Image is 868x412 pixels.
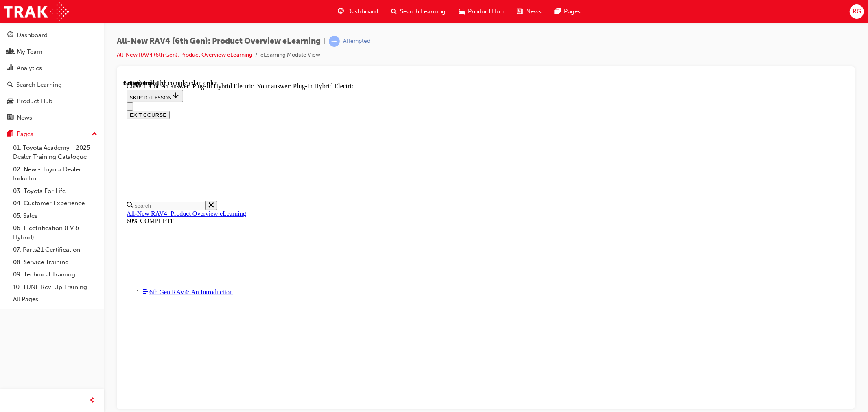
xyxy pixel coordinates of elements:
[853,7,861,16] span: RG
[90,396,96,406] span: prev-icon
[17,96,52,106] div: Product Hub
[3,110,101,125] a: News
[3,77,101,92] a: Search Learning
[10,256,101,269] a: 08. Service Training
[510,3,548,20] a: news-iconNews
[3,28,101,43] a: Dashboard
[17,113,32,123] div: News
[3,127,101,142] button: Pages
[7,114,13,122] span: news-icon
[329,36,340,47] span: learningRecordVerb_ATTEMPT-icon
[347,7,378,16] span: Dashboard
[92,129,97,140] span: up-icon
[17,64,42,73] div: Analytics
[10,122,82,131] input: Search
[10,185,101,197] a: 03. Toyota For Life
[343,37,370,45] div: Attempted
[117,51,252,58] a: All-New RAV4 (6th Gen): Product Overview eLearning
[17,31,48,40] div: Dashboard
[331,3,385,20] a: guage-iconDashboard
[391,7,397,17] span: search-icon
[324,37,326,46] span: |
[3,23,10,31] button: Close navigation menu
[564,7,581,16] span: Pages
[10,222,101,243] a: 06. Electrification (EV & Hybrid)
[10,293,101,306] a: All Pages
[7,65,13,72] span: chart-icon
[7,48,13,56] span: people-icon
[7,131,13,138] span: pages-icon
[16,80,62,90] div: Search Learning
[3,61,101,76] a: Analytics
[385,3,452,20] a: search-iconSearch Learning
[10,268,101,281] a: 09. Technical Training
[10,243,101,256] a: 07. Parts21 Certification
[4,2,69,21] img: Trak
[3,26,101,127] button: DashboardMy TeamAnalyticsSearch LearningProduct HubNews
[3,3,722,11] div: Correct. Correct answer: Plug-In Hybrid Electric. Your answer: Plug-In Hybrid Electric.
[3,44,101,59] a: My Team
[7,15,57,21] span: SKIP TO LESSON
[117,37,321,46] span: All-New RAV4 (6th Gen): Product Overview eLearning
[338,7,344,17] span: guage-icon
[459,7,465,17] span: car-icon
[526,7,542,16] span: News
[3,31,46,40] button: EXIT COURSE
[10,197,101,210] a: 04. Customer Experience
[17,47,42,57] div: My Team
[10,163,101,185] a: 02. New - Toyota Dealer Induction
[10,142,101,163] a: 01. Toyota Academy - 2025 Dealer Training Catalogue
[452,3,510,20] a: car-iconProduct Hub
[3,94,101,109] a: Product Hub
[517,7,523,17] span: news-icon
[555,7,561,17] span: pages-icon
[548,3,587,20] a: pages-iconPages
[10,281,101,294] a: 10. TUNE Rev-Up Training
[3,131,123,138] a: All-New RAV4: Product Overview eLearning
[468,7,504,16] span: Product Hub
[10,210,101,222] a: 05. Sales
[3,138,722,145] div: 60% COMPLETE
[400,7,446,16] span: Search Learning
[260,50,320,60] li: eLearning Module View
[17,129,33,139] div: Pages
[7,98,13,105] span: car-icon
[3,11,60,23] button: SKIP TO LESSON
[82,121,94,131] button: Close search menu
[850,4,864,19] button: RG
[7,81,13,89] span: search-icon
[7,32,13,39] span: guage-icon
